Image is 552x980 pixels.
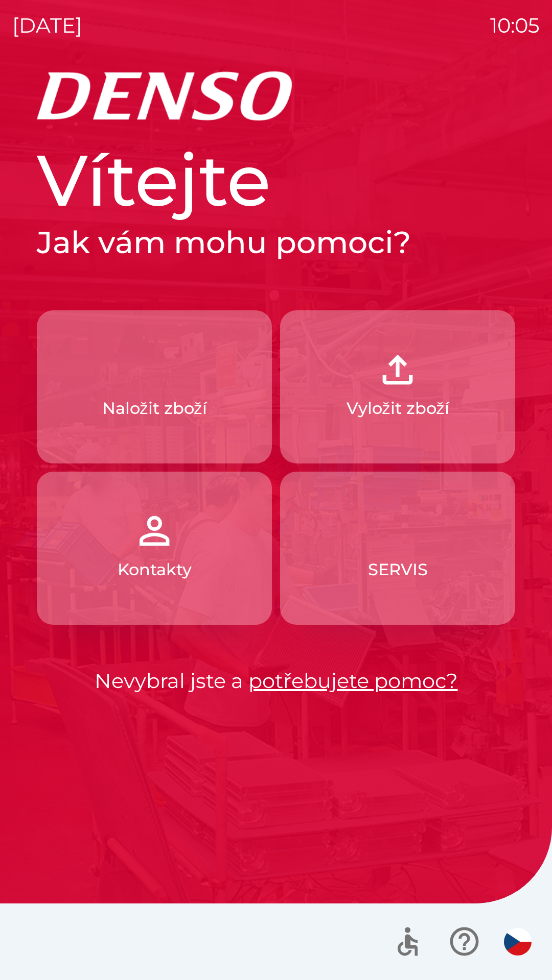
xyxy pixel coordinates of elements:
[490,10,540,41] p: 10:05
[368,557,428,582] p: SERVIS
[375,347,420,392] img: 2fb22d7f-6f53-46d3-a092-ee91fce06e5d.png
[132,347,177,392] img: 918cc13a-b407-47b8-8082-7d4a57a89498.png
[37,666,515,696] p: Nevybral jste a
[132,508,177,553] img: 072f4d46-cdf8-44b2-b931-d189da1a2739.png
[37,224,515,261] h2: Jak vám mohu pomoci?
[37,472,272,625] button: Kontakty
[102,396,207,421] p: Naložit zboží
[118,557,192,582] p: Kontakty
[37,71,515,120] img: Logo
[375,508,420,553] img: 7408382d-57dc-4d4c-ad5a-dca8f73b6e74.png
[37,310,272,463] button: Naložit zboží
[504,928,532,955] img: cs flag
[280,310,515,463] button: Vyložit zboží
[347,396,449,421] p: Vyložit zboží
[37,137,515,224] h1: Vítejte
[280,472,515,625] button: SERVIS
[248,668,458,693] a: potřebujete pomoc?
[12,10,82,41] p: [DATE]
